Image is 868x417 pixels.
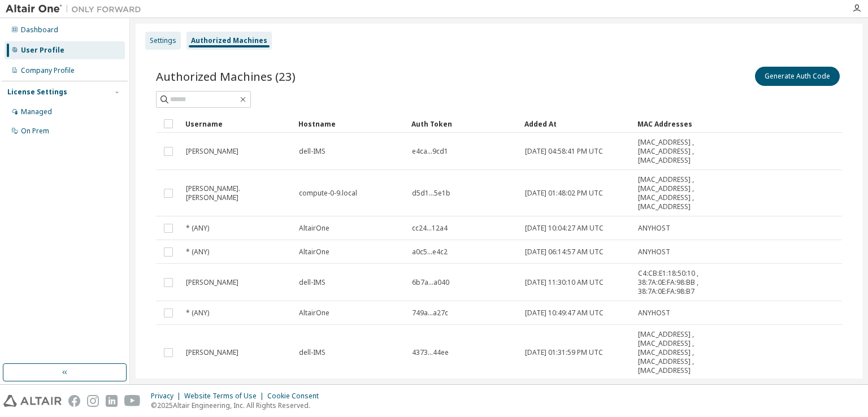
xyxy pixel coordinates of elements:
[524,115,628,133] div: Added At
[184,392,267,401] div: Website Terms of Use
[299,247,329,257] span: AltairOne
[186,184,289,202] span: [PERSON_NAME].[PERSON_NAME]
[525,309,604,318] span: [DATE] 10:49:47 AM UTC
[412,247,448,257] span: a0c5...e4c2
[267,392,325,401] div: Cookie Consent
[412,278,449,287] span: 6b7a...a040
[411,115,515,133] div: Auth Token
[186,309,209,318] span: * (ANY)
[298,115,402,133] div: Hostname
[412,224,448,233] span: cc24...12a4
[525,247,604,257] span: [DATE] 06:14:57 AM UTC
[638,175,717,211] span: [MAC_ADDRESS] , [MAC_ADDRESS] , [MAC_ADDRESS] , [MAC_ADDRESS]
[6,3,147,15] img: Altair One
[151,392,184,401] div: Privacy
[638,309,670,318] span: ANYHOST
[412,309,448,318] span: 749a...a27c
[638,138,717,165] span: [MAC_ADDRESS] , [MAC_ADDRESS] , [MAC_ADDRESS]
[637,115,718,133] div: MAC Addresses
[412,348,449,357] span: 4373...44ee
[299,309,329,318] span: AltairOne
[150,36,176,45] div: Settings
[124,395,141,407] img: youtube.svg
[186,247,209,257] span: * (ANY)
[68,395,80,407] img: facebook.svg
[299,348,325,357] span: dell-IMS
[87,395,99,407] img: instagram.svg
[525,278,604,287] span: [DATE] 11:30:10 AM UTC
[186,224,209,233] span: * (ANY)
[21,66,75,75] div: Company Profile
[299,278,325,287] span: dell-IMS
[525,348,603,357] span: [DATE] 01:31:59 PM UTC
[525,224,604,233] span: [DATE] 10:04:27 AM UTC
[186,147,238,156] span: [PERSON_NAME]
[186,278,238,287] span: [PERSON_NAME]
[299,147,325,156] span: dell-IMS
[299,189,357,198] span: compute-0-9.local
[412,189,450,198] span: d5d1...5e1b
[21,25,58,34] div: Dashboard
[151,401,325,410] p: © 2025 Altair Engineering, Inc. All Rights Reserved.
[156,68,296,84] span: Authorized Machines (23)
[7,88,67,97] div: License Settings
[21,127,49,136] div: On Prem
[638,224,670,233] span: ANYHOST
[525,147,603,156] span: [DATE] 04:58:41 PM UTC
[412,147,448,156] span: e4ca...9cd1
[106,395,118,407] img: linkedin.svg
[755,67,840,86] button: Generate Auth Code
[21,46,64,55] div: User Profile
[638,269,717,296] span: C4:CB:E1:18:50:10 , 38:7A:0E:FA:98:BB , 38:7A:0E:FA:98:B7
[3,395,62,407] img: altair_logo.svg
[525,189,603,198] span: [DATE] 01:48:02 PM UTC
[299,224,329,233] span: AltairOne
[186,348,238,357] span: [PERSON_NAME]
[191,36,267,45] div: Authorized Machines
[638,247,670,257] span: ANYHOST
[638,330,717,375] span: [MAC_ADDRESS] , [MAC_ADDRESS] , [MAC_ADDRESS] , [MAC_ADDRESS] , [MAC_ADDRESS]
[21,107,52,116] div: Managed
[185,115,289,133] div: Username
